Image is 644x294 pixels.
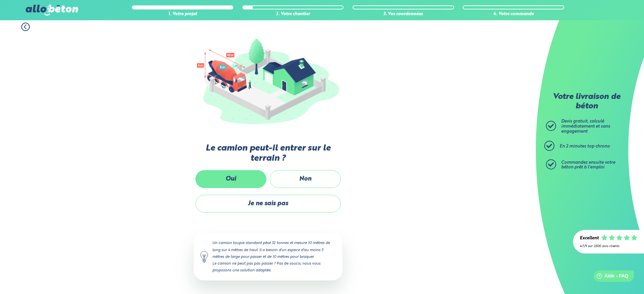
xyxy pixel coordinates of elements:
iframe: Help widget launcher [584,268,637,287]
label: Le camion peut-il entrer sur le terrain ? [194,143,342,163]
label: Non [270,170,341,188]
img: allobéton [26,5,78,16]
label: Oui [195,170,266,188]
div: Un camion toupie standard pèse 32 tonnes et mesure 10 mètres de long sur 4 mètres de haut. Il a b... [194,233,342,280]
div: 4. Votre commande [463,12,564,17]
div: 2. Votre chantier [242,12,344,17]
div: 1. Votre projet [132,12,233,17]
div: 3. Vos coordonnées [353,12,454,17]
label: Je ne sais pas [195,195,341,213]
